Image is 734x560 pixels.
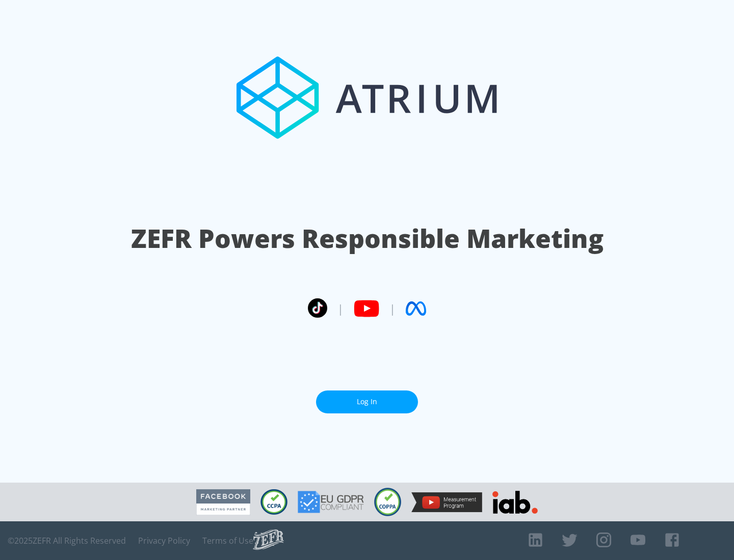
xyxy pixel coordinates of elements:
img: Facebook Marketing Partner [196,489,250,515]
img: CCPA Compliant [260,489,287,515]
h1: ZEFR Powers Responsible Marketing [131,221,604,256]
span: | [337,301,344,316]
img: IAB [492,491,538,514]
a: Log In [316,390,418,413]
span: | [389,301,396,316]
img: GDPR Compliant [298,491,364,513]
img: YouTube Measurement Program [411,492,482,512]
a: Terms of Use [202,536,253,546]
a: Privacy Policy [138,536,190,546]
img: COPPA Compliant [374,488,401,516]
span: © 2025 ZEFR All Rights Reserved [8,536,126,546]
